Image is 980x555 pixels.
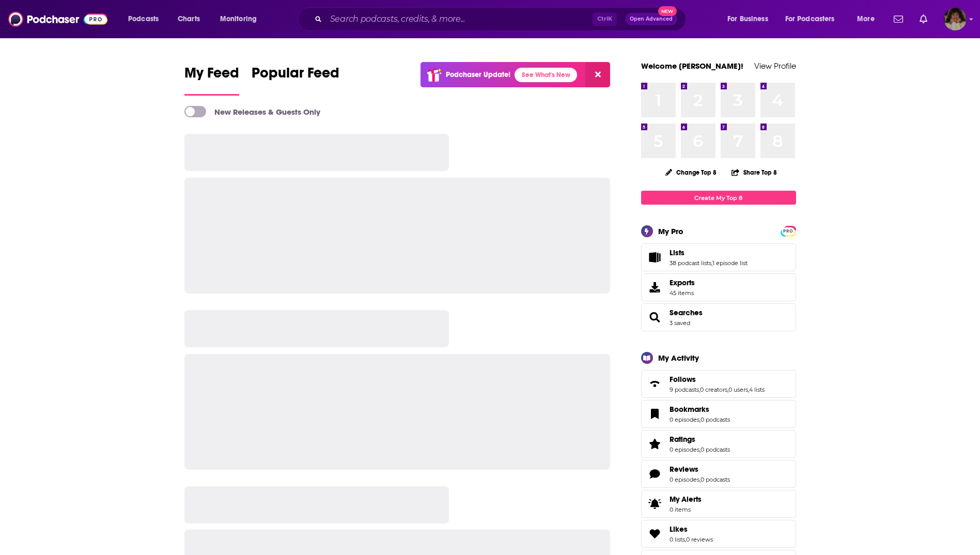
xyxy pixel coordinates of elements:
span: My Alerts [645,497,665,511]
span: 45 items [670,289,695,297]
span: Logged in as angelport [944,8,967,30]
span: Searches [641,303,796,331]
a: Lists [670,248,748,257]
span: Lists [641,243,796,271]
div: Search podcasts, credits, & more... [307,7,696,31]
input: Search podcasts, credits, & more... [326,11,593,27]
a: Bookmarks [645,407,665,421]
span: Reviews [641,460,796,488]
a: 38 podcast lists [670,259,711,267]
div: My Pro [658,226,683,236]
a: My Alerts [641,490,796,518]
span: Ctrl K [593,12,617,26]
span: Monitoring [220,12,257,26]
a: New Releases & Guests Only [184,106,320,117]
img: User Profile [944,8,967,30]
button: Open AdvancedNew [625,13,677,25]
a: Welcome [PERSON_NAME]! [641,61,743,71]
span: Popular Feed [252,64,339,88]
span: My Feed [184,64,239,88]
a: Bookmarks [670,405,730,414]
a: Popular Feed [252,64,339,96]
span: Exports [645,280,665,295]
a: Likes [645,527,665,541]
span: Bookmarks [670,405,709,414]
span: More [857,12,875,26]
span: Exports [670,278,695,287]
a: Follows [645,377,665,391]
span: For Business [727,12,768,26]
a: 0 podcasts [701,446,730,453]
button: Share Top 8 [731,162,777,182]
a: View Profile [754,61,796,71]
span: , [711,259,712,267]
a: 0 creators [700,386,727,393]
span: My Alerts [670,495,702,504]
span: , [727,386,728,393]
span: , [699,446,701,453]
a: 0 lists [670,536,685,543]
a: My Feed [184,64,239,96]
a: Reviews [645,467,665,481]
p: Podchaser Update! [446,70,510,79]
a: 0 users [728,386,748,393]
span: PRO [782,227,795,235]
span: Reviews [670,465,698,474]
a: Searches [670,308,703,317]
div: My Activity [658,353,699,363]
a: See What's New [515,68,577,82]
span: , [699,416,701,423]
span: , [685,536,686,543]
a: 0 episodes [670,416,699,423]
img: Podchaser - Follow, Share and Rate Podcasts [8,9,107,29]
span: 0 items [670,506,702,513]
span: , [699,386,700,393]
a: Create My Top 8 [641,191,796,205]
span: Follows [670,375,696,384]
span: Likes [670,525,688,534]
a: Show notifications dropdown [890,10,907,28]
a: 0 podcasts [701,416,730,423]
a: 0 episodes [670,476,699,483]
span: Lists [670,248,685,257]
button: open menu [213,11,270,27]
span: For Podcasters [785,12,835,26]
span: New [658,6,677,16]
span: Charts [178,12,200,26]
a: 9 podcasts [670,386,699,393]
span: , [699,476,701,483]
a: Lists [645,250,665,265]
button: open menu [779,11,850,27]
a: Show notifications dropdown [915,10,931,28]
a: 0 episodes [670,446,699,453]
a: 1 episode list [712,259,748,267]
a: Ratings [670,435,730,444]
a: 3 saved [670,319,690,327]
span: , [748,386,749,393]
a: Follows [670,375,765,384]
a: Searches [645,310,665,325]
span: Follows [641,370,796,398]
span: Open Advanced [630,17,673,22]
a: 4 lists [749,386,765,393]
a: Exports [641,273,796,301]
span: Likes [641,520,796,548]
a: Ratings [645,437,665,451]
a: Reviews [670,465,730,474]
a: 0 reviews [686,536,713,543]
span: Bookmarks [641,400,796,428]
button: Change Top 8 [659,166,723,179]
button: Show profile menu [944,8,967,30]
a: Likes [670,525,713,534]
span: Ratings [670,435,695,444]
a: 0 podcasts [701,476,730,483]
a: PRO [782,227,795,235]
button: open menu [121,11,172,27]
button: open menu [850,11,888,27]
span: Podcasts [128,12,159,26]
button: open menu [720,11,781,27]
